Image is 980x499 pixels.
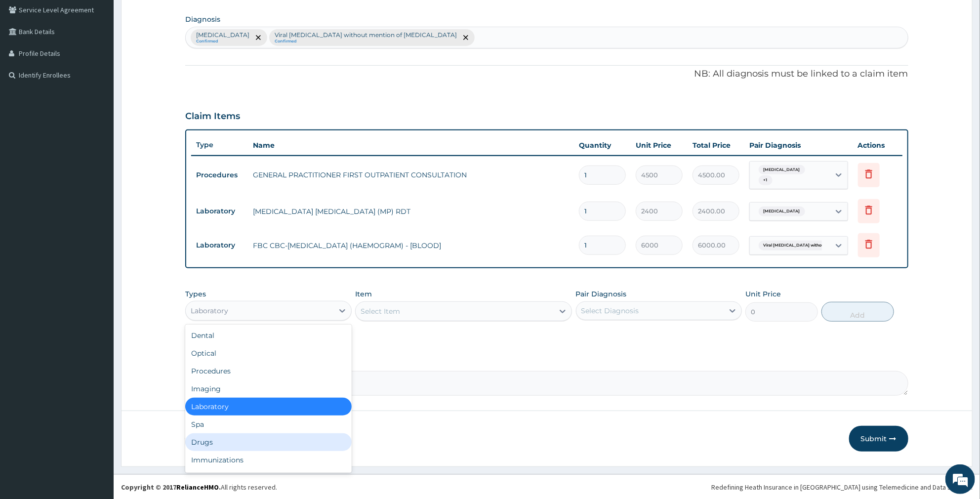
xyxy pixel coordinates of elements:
[853,135,902,155] th: Actions
[185,433,352,451] div: Drugs
[185,344,352,362] div: Optical
[196,31,249,39] p: [MEDICAL_DATA]
[185,357,908,366] label: Comment
[185,14,220,24] label: Diagnosis
[711,482,973,492] div: Redefining Heath Insurance in [GEOGRAPHIC_DATA] using Telemedicine and Data Science!
[185,111,240,122] h3: Claim Items
[185,451,352,469] div: Immunizations
[176,483,219,492] a: RelianceHMO
[461,33,470,42] span: remove selection option
[185,68,908,81] p: NB: All diagnosis must be linked to a claim item
[576,289,627,299] label: Pair Diagnosis
[185,398,352,416] div: Laboratory
[631,135,688,155] th: Unit Price
[745,289,781,299] label: Unit Price
[248,165,574,185] td: GENERAL PRACTITIONER FIRST OUTPATIENT CONSULTATION
[185,469,352,487] div: Others
[185,416,352,433] div: Spa
[744,135,853,155] th: Pair Diagnosis
[121,483,221,492] strong: Copyright © 2017 .
[185,380,352,398] div: Imaging
[57,125,136,224] span: We're online!
[581,306,639,316] div: Select Diagnosis
[248,202,574,221] td: [MEDICAL_DATA] [MEDICAL_DATA] (MP) RDT
[18,49,40,74] img: d_794563401_company_1708531726252_794563401
[191,136,248,154] th: Type
[196,39,249,44] small: Confirmed
[248,236,574,255] td: FBC CBC-[MEDICAL_DATA] (HAEMOGRAM) - [BLOOD]
[191,306,228,316] div: Laboratory
[248,135,574,155] th: Name
[821,302,894,322] button: Add
[759,165,805,175] span: [MEDICAL_DATA]
[185,362,352,380] div: Procedures
[275,39,457,44] small: Confirmed
[759,175,773,185] span: + 1
[254,33,263,42] span: remove selection option
[759,241,855,250] span: Viral [MEDICAL_DATA] without mention o...
[162,5,186,29] div: Minimize live chat window
[191,202,248,220] td: Laboratory
[191,236,248,254] td: Laboratory
[275,31,457,39] p: Viral [MEDICAL_DATA] without mention of [MEDICAL_DATA]
[191,166,248,184] td: Procedures
[5,270,188,304] textarea: Type your message and hit 'Enter'
[361,306,400,316] div: Select Item
[185,290,206,298] label: Types
[688,135,744,155] th: Total Price
[759,207,805,216] span: [MEDICAL_DATA]
[574,135,631,155] th: Quantity
[849,426,908,452] button: Submit
[185,327,352,344] div: Dental
[355,289,372,299] label: Item
[51,55,166,68] div: Chat with us now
